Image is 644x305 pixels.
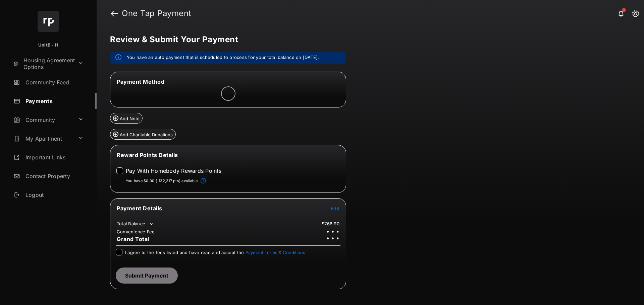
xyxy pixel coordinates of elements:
p: You have $0.00 (-132,317 pts) available [126,178,198,184]
button: I agree to the fees listed and have read and accept the [246,250,305,255]
span: Payment Details [117,205,162,212]
img: svg+xml;base64,PHN2ZyB4bWxucz0iaHR0cDovL3d3dy53My5vcmcvMjAwMC9zdmciIHdpZHRoPSI2NCIgaGVpZ2h0PSI2NC... [38,11,59,32]
p: UnitB - H [38,42,58,49]
a: Housing Agreement Options [11,56,75,72]
span: Edit [331,206,339,211]
td: Total Balance [116,221,155,227]
a: Community [11,112,75,128]
button: Add Charitable Donations [110,129,176,140]
label: Pay With Homebody Rewards Points [126,167,221,174]
em: You have an auto payment that is scheduled to process for your total balance on [DATE]. [127,54,319,61]
td: Convenience Fee [116,229,155,235]
span: Reward Points Details [117,152,178,158]
button: Add Note [110,113,143,124]
a: Important Links [11,149,86,165]
a: Logout [11,187,97,203]
a: My Apartment [11,131,75,147]
a: Payments [11,93,97,109]
td: $766.90 [321,221,340,227]
h5: Review & Submit Your Payment [110,35,625,44]
strong: One Tap Payment [122,9,192,17]
span: Grand Total [117,236,149,242]
button: Edit [331,205,339,212]
button: Submit Payment [116,268,178,284]
span: Payment Method [117,78,164,85]
a: Community Feed [11,74,97,90]
a: Contact Property [11,168,97,184]
span: I agree to the fees listed and have read and accept the [125,250,305,255]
